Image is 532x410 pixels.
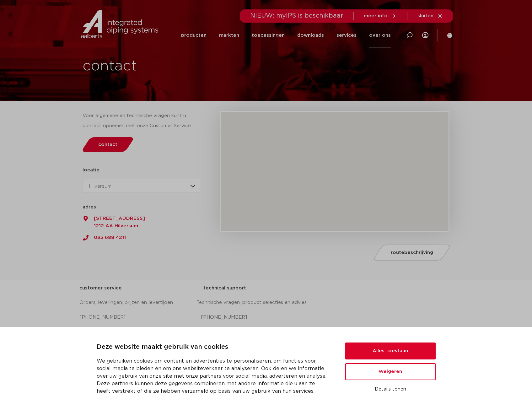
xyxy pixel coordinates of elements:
button: Weigeren [345,363,436,380]
p: Deze website maakt gebruik van cookies [97,342,330,352]
div: my IPS [422,23,428,48]
span: routebeschrijving [391,250,433,255]
nav: Menu [181,23,391,47]
a: downloads [297,23,324,47]
div: Voor algemene en technische vragen kunt u contact opnemen met onze Customer Service [83,111,201,131]
span: sluiten [417,13,433,18]
h1: contact [83,56,289,76]
a: markten [219,23,239,47]
span: Hilversum [89,184,111,189]
a: services [336,23,357,47]
a: meer info [364,13,397,19]
strong: locatie [83,168,99,172]
p: We gebruiken cookies om content en advertenties te personaliseren, om functies voor social media ... [97,357,330,395]
a: toepassingen [252,23,285,47]
a: over ons [369,23,391,47]
a: routebeschrijving [373,245,452,261]
button: Alles toestaan [345,343,436,359]
a: sluiten [417,13,443,19]
p: Orders, leveringen, prijzen en levertijden Technische vragen, product selecties en advies [79,298,453,308]
a: contact [81,137,135,152]
span: meer info [364,13,388,18]
a: producten [181,23,207,47]
p: [DOMAIN_NAME][EMAIL_ADDRESS][DOMAIN_NAME] [DOMAIN_NAME][EMAIL_ADDRESS][DOMAIN_NAME] [79,327,453,337]
span: NIEUW: myIPS is beschikbaar [250,13,343,19]
strong: customer service technical support [79,286,246,290]
span: contact [98,142,117,147]
p: [PHONE_NUMBER] [PHONE_NUMBER] [79,312,453,322]
button: Details tonen [345,384,436,395]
